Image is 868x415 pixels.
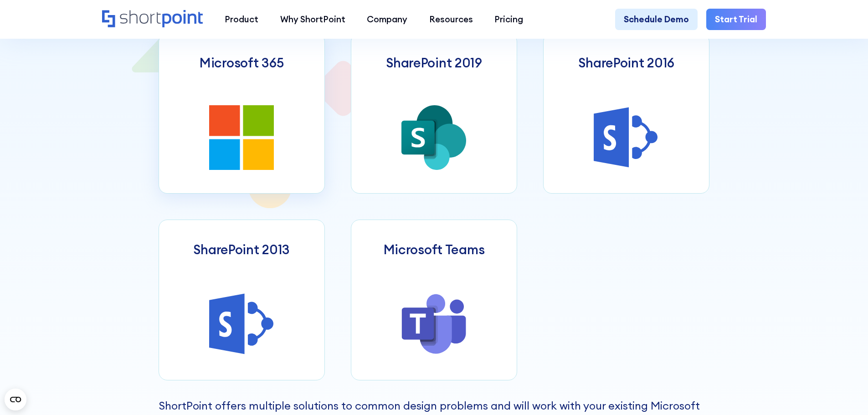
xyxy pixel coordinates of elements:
[351,33,517,194] a: SharePoint 2019
[367,13,407,26] div: Company
[159,220,325,380] a: SharePoint 2013
[5,389,26,410] button: Open CMP widget
[225,13,258,26] div: Product
[706,9,766,31] a: Start Trial
[159,33,325,194] a: Microsoft 365
[386,55,482,71] h3: SharePoint 2019
[543,33,709,194] a: SharePoint 2016
[214,9,269,31] a: Product
[429,13,473,26] div: Resources
[822,371,868,415] iframe: Chat Widget
[102,10,203,29] a: Home
[351,220,517,380] a: Microsoft Teams
[484,9,534,31] a: Pricing
[418,9,484,31] a: Resources
[578,55,674,71] h3: SharePoint 2016
[494,13,523,26] div: Pricing
[280,13,345,26] div: Why ShortPoint
[356,9,418,31] a: Company
[200,55,283,71] h3: Microsoft 365
[384,242,485,257] h3: Microsoft Teams
[269,9,356,31] a: Why ShortPoint
[615,9,698,31] a: Schedule Demo
[193,242,290,257] h3: SharePoint 2013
